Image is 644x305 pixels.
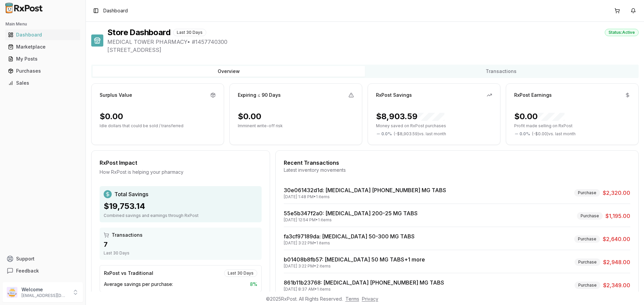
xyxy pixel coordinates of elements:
div: $0.00 [100,111,123,122]
div: How RxPost is helping your pharmacy [100,169,262,175]
div: Purchase [577,212,603,220]
span: $2,948.00 [603,258,630,266]
nav: breadcrumb [103,7,128,14]
button: Support [3,253,83,265]
div: $0.00 [514,111,565,122]
span: ( - $0.00 ) vs. last month [532,131,576,137]
div: RxPost Savings [376,92,412,98]
div: Purchase [575,282,600,289]
span: 8 % [250,281,257,288]
button: Feedback [3,265,83,277]
div: Last 30 Days [104,250,258,256]
div: Sales [8,80,77,86]
div: RxPost Earnings [514,92,552,98]
img: User avatar [7,287,17,298]
div: [DATE] 3:22 PM • 1 items [284,240,415,246]
button: Dashboard [3,29,83,40]
div: Purchase [574,189,600,197]
div: Surplus Value [100,92,132,98]
div: [DATE] 8:37 AM • 1 items [284,287,444,292]
h2: Main Menu [5,21,80,27]
span: $1,195.00 [605,212,630,220]
span: 0.0 % [520,131,530,137]
img: RxPost Logo [3,3,46,13]
span: Transactions [112,232,143,238]
div: Purchase [575,258,600,266]
div: Combined savings and earnings through RxPost [104,213,258,218]
a: fa3cf97189da: [MEDICAL_DATA] 50-300 MG TABS [284,233,415,240]
div: Purchase [574,235,600,243]
a: 55e5b347f2a0: [MEDICAL_DATA] 200-25 MG TABS [284,210,418,217]
p: Money saved on RxPost purchases [376,123,492,129]
div: Last 30 Days [173,29,206,36]
div: Status: Active [605,29,639,36]
div: Recent Transactions [284,159,630,167]
div: Marketplace [8,44,77,50]
a: Purchases [5,65,80,77]
span: ( - $8,903.59 ) vs. last month [394,131,446,137]
span: 0.0 % [381,131,392,137]
a: Sales [5,77,80,89]
div: RxPost Impact [100,159,262,167]
a: My Posts [5,53,80,65]
h1: Store Dashboard [107,27,170,38]
span: [STREET_ADDRESS] [107,46,639,54]
a: Marketplace [5,41,80,53]
p: Idle dollars that could be sold / transferred [100,123,216,129]
div: Purchases [8,68,77,74]
div: My Posts [8,56,77,62]
div: RxPost vs Traditional [104,270,153,277]
div: $8,903.59 [376,111,444,122]
span: $2,349.00 [603,281,630,289]
a: 30e061432d1d: [MEDICAL_DATA] [PHONE_NUMBER] MG TABS [284,187,446,194]
div: Latest inventory movements [284,167,630,173]
span: MEDICAL TOWER PHARMACY • # 1457740300 [107,38,639,46]
div: Expiring ≤ 90 Days [238,92,281,98]
button: Sales [3,78,83,88]
a: b01408b8fb57: [MEDICAL_DATA] 50 MG TABS+1 more [284,256,425,263]
div: [DATE] 12:54 PM • 1 items [284,217,418,223]
button: Purchases [3,66,83,76]
button: Overview [93,66,365,77]
a: Terms [345,296,359,302]
p: [EMAIL_ADDRESS][DOMAIN_NAME] [21,293,68,298]
div: Last 30 Days [224,270,257,277]
p: Imminent write-off risk [238,123,354,129]
button: Marketplace [3,42,83,52]
a: Privacy [362,296,378,302]
span: Average savings per purchase: [104,281,173,288]
div: $0.00 [238,111,261,122]
div: $19,753.14 [104,201,258,212]
div: [DATE] 1:48 PM • 1 items [284,194,446,200]
button: My Posts [3,54,83,64]
span: $2,640.00 [603,235,630,243]
div: [DATE] 3:22 PM • 2 items [284,263,425,269]
a: 861b11b23768: [MEDICAL_DATA] [PHONE_NUMBER] MG TABS [284,279,444,286]
a: Dashboard [5,29,80,41]
span: Feedback [16,268,39,274]
span: Total Savings [114,190,148,198]
p: Profit made selling on RxPost [514,123,630,129]
p: Welcome [21,286,68,293]
div: 7 [104,240,258,249]
div: Dashboard [8,31,77,38]
span: $2,320.00 [603,189,630,197]
button: Transactions [365,66,637,77]
span: Dashboard [103,7,128,14]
